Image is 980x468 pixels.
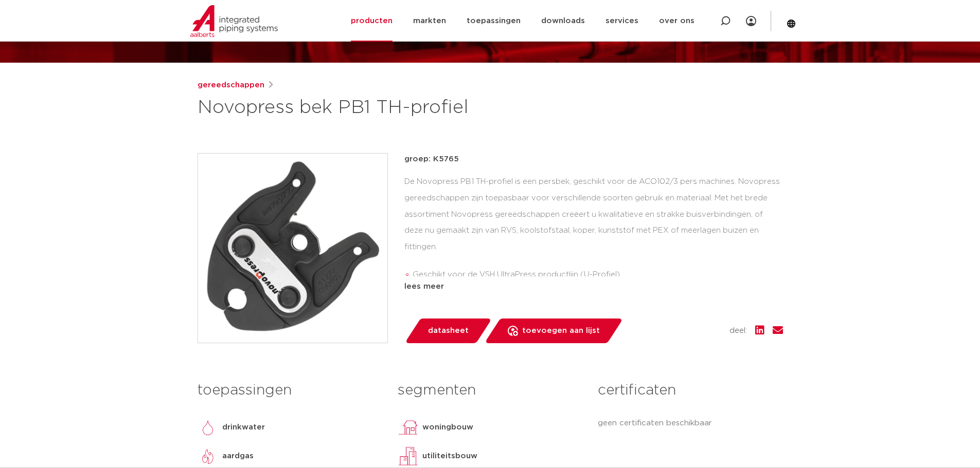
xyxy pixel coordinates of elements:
img: drinkwater [198,417,218,438]
h3: toepassingen [198,380,382,401]
img: aardgas [198,446,218,466]
img: utiliteitsbouw [398,446,418,466]
p: utiliteitsbouw [422,450,477,462]
img: woningbouw [398,417,418,438]
p: groep: K5765 [404,153,783,165]
li: Geschikt voor de VSH UltraPress productlijn (U-Profiel) [413,267,783,283]
h1: Novopress bek PB1 TH-profiel [198,96,584,120]
h3: certificaten [598,380,782,401]
a: gereedschappen [198,79,264,91]
p: drinkwater [222,421,265,434]
a: datasheet [404,319,492,343]
img: Product Image for Novopress bek PB1 TH-profiel [198,154,387,343]
h3: segmenten [398,380,582,401]
p: aardgas [222,450,254,462]
span: toevoegen aan lijst [522,323,600,339]
span: deel: [729,325,747,337]
div: De Novopress PB1 TH-profiel is een persbek, geschikt voor de ACO102/3 pers machines. Novopress ge... [404,174,783,276]
p: woningbouw [422,421,473,434]
p: geen certificaten beschikbaar [598,417,782,429]
span: datasheet [428,323,469,339]
div: lees meer [404,280,783,293]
